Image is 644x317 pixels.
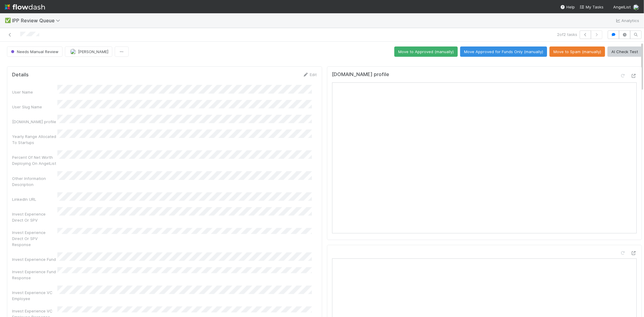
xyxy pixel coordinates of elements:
div: [DOMAIN_NAME] profile [12,119,57,125]
a: Analytics [615,17,639,24]
span: AngelList [613,5,631,9]
button: Move Approved for Funds Only (manually) [460,46,547,57]
div: Invest Experience VC Employee [12,290,57,302]
span: Needs Manual Review [10,49,59,54]
span: ✅ [5,18,11,23]
div: LinkedIn URL [12,196,57,202]
span: 2 of 2 tasks [557,31,577,37]
span: [PERSON_NAME] [78,49,108,54]
button: Move to Spam (manually) [549,46,605,57]
span: My Tasks [580,5,604,9]
h5: Details [12,72,29,78]
div: Other Information Description [12,175,57,187]
a: My Tasks [580,4,604,10]
img: avatar_1a1d5361-16dd-4910-a949-020dcd9f55a3.png [633,4,639,10]
div: Invest Experience Direct Or SPV [12,211,57,223]
img: logo-inverted-e16ddd16eac7371096b0.svg [5,2,45,12]
img: avatar_1a1d5361-16dd-4910-a949-020dcd9f55a3.png [70,49,76,55]
div: Yearly Range Allocated To Startups [12,133,57,146]
a: Edit [303,72,317,77]
button: Needs Manual Review [7,46,62,57]
button: Move to Approved (manually) [394,46,458,57]
button: AI Check Test [607,46,642,57]
div: Percent Of Net Worth Deploying On AngelList [12,154,57,166]
div: User Slug Name [12,104,57,110]
button: [PERSON_NAME] [65,46,112,57]
div: User Name [12,89,57,95]
div: Invest Experience Fund Response [12,269,57,281]
div: Invest Experience Direct Or SPV Response [12,229,57,248]
span: IPP Review Queue [12,18,63,24]
div: Help [560,4,575,10]
h5: [DOMAIN_NAME] profile [332,72,389,78]
div: Invest Experience Fund [12,256,57,262]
